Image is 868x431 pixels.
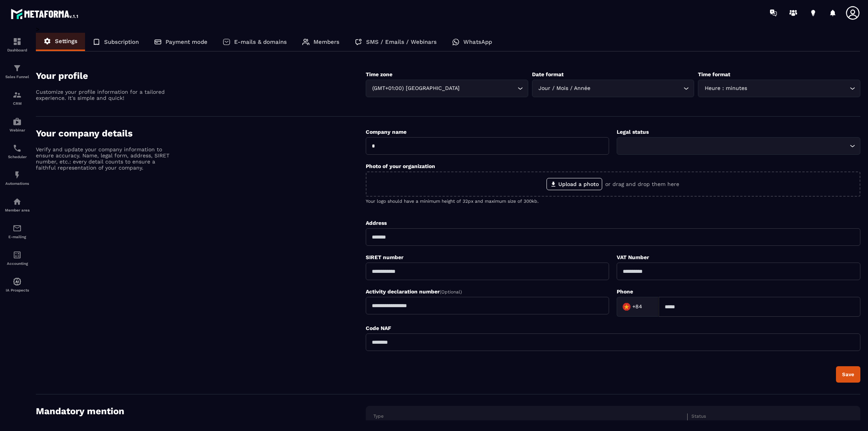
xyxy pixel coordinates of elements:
label: Code NAF [366,325,391,331]
a: formationformationSales Funnel [2,58,32,85]
p: Customize your profile information for a tailored experience. It's simple and quick! [36,89,169,101]
img: Country Flag [619,299,634,314]
h4: Mandatory mention [36,406,366,417]
p: Scheduler [2,155,32,159]
span: (Optional) [440,289,462,295]
a: formationformationCRM [2,85,32,111]
input: Search for option [592,84,682,93]
img: automations [13,117,22,126]
img: formation [13,37,22,46]
p: WhatsApp [463,38,492,45]
input: Search for option [461,84,516,93]
img: formation [13,90,22,99]
img: scheduler [13,144,22,153]
span: (GMT+01:00) [GEOGRAPHIC_DATA] [371,84,461,93]
label: Address [366,220,387,226]
img: logo [11,7,79,21]
span: Jour / Mois / Année [537,84,592,93]
th: Type [373,413,688,421]
p: Your logo should have a minimum height of 32px and maximum size of 300kb. [366,199,860,204]
label: Company name [366,129,407,135]
h4: Your company details [36,128,366,139]
p: CRM [2,101,32,106]
p: Sales Funnel [2,75,32,79]
p: E-mailing [2,235,32,239]
label: Photo of your organization [366,163,435,169]
div: Search for option [366,80,528,97]
a: emailemailE-mailing [2,218,32,245]
h4: Your profile [36,70,366,81]
th: Status [687,413,808,421]
p: Verify and update your company information to ensure accuracy. Name, legal form, address, SIRET n... [36,146,169,171]
label: Time zone [366,71,392,77]
a: schedulerschedulerScheduler [2,138,32,165]
label: Date format [532,71,564,77]
a: automationsautomationsAutomations [2,165,32,191]
input: Search for option [749,84,848,93]
img: formation [13,64,22,73]
button: Save [836,366,860,383]
div: Save [842,372,854,377]
p: or drag and drop them here [605,181,679,187]
img: automations [13,197,22,206]
a: accountantaccountantAccounting [2,245,32,271]
label: Legal status [617,129,649,135]
p: Member area [2,208,32,212]
input: Search for option [622,142,848,150]
div: Search for option [617,137,860,155]
p: Accounting [2,261,32,266]
label: Time format [698,71,730,77]
input: Search for option [644,301,651,312]
img: automations [13,170,22,179]
p: Dashboard [2,48,32,52]
div: Search for option [532,80,694,97]
label: Phone [617,288,633,295]
p: Webinar [2,128,32,132]
img: email [13,224,22,233]
label: Upload a photo [547,178,602,190]
span: Heure : minutes [703,84,749,93]
a: automationsautomationsMember area [2,191,32,218]
label: Activity declaration number [366,288,462,295]
a: formationformationDashboard [2,31,32,58]
p: Automations [2,181,32,186]
p: Members [313,38,339,45]
p: Settings [55,38,77,45]
p: Subscription [104,38,139,45]
label: VAT Number [617,254,649,260]
p: E-mails & domains [234,38,287,45]
span: +84 [632,303,642,311]
p: SMS / Emails / Webinars [366,38,437,45]
div: Search for option [698,80,860,97]
img: automations [13,277,22,286]
label: SIRET number [366,254,403,260]
a: automationsautomationsWebinar [2,111,32,138]
img: accountant [13,250,22,260]
div: Search for option [617,297,659,317]
p: IA Prospects [2,288,32,292]
p: Payment mode [166,38,207,45]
